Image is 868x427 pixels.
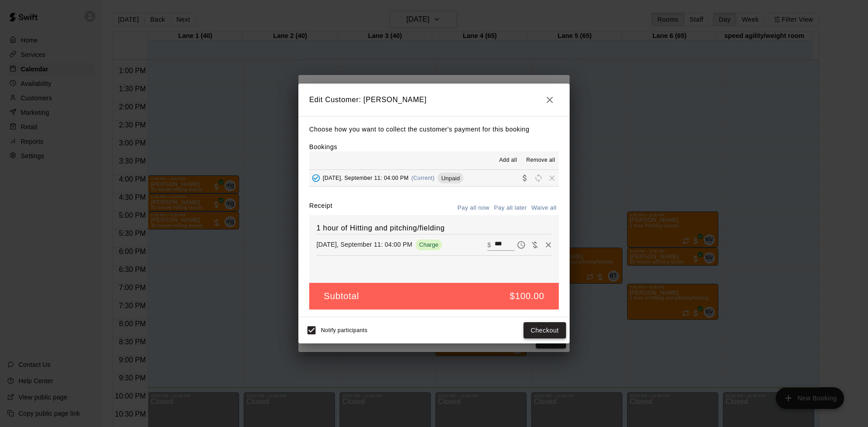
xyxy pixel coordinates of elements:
[499,156,517,165] span: Add all
[309,201,332,215] label: Receipt
[321,327,368,333] span: Notify participants
[438,175,463,182] span: Unpaid
[518,174,532,181] span: Collect payment
[526,156,555,165] span: Remove all
[455,201,492,215] button: Pay all now
[411,175,435,181] span: (Current)
[542,238,555,252] button: Remove
[514,240,528,248] span: Pay later
[316,240,412,249] p: [DATE], September 11: 04:00 PM
[524,322,566,339] button: Checkout
[316,222,552,234] h6: 1 hour of Hitting and pitching/fielding
[309,124,559,135] p: Choose how you want to collect the customer's payment for this booking
[309,143,337,150] label: Bookings
[323,175,409,181] span: [DATE], September 11: 04:00 PM
[528,240,542,248] span: Waive payment
[324,290,359,302] h5: Subtotal
[529,201,559,215] button: Waive all
[492,201,529,215] button: Pay all later
[494,153,523,168] button: Add all
[415,241,442,248] span: Charge
[532,174,545,181] span: Reschedule
[309,171,323,185] button: Added - Collect Payment
[510,290,545,302] h5: $100.00
[545,174,559,181] span: Remove
[487,240,491,249] p: $
[523,153,559,168] button: Remove all
[298,84,570,116] h2: Edit Customer: [PERSON_NAME]
[309,170,559,187] button: Added - Collect Payment[DATE], September 11: 04:00 PM(Current)UnpaidCollect paymentRescheduleRemove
